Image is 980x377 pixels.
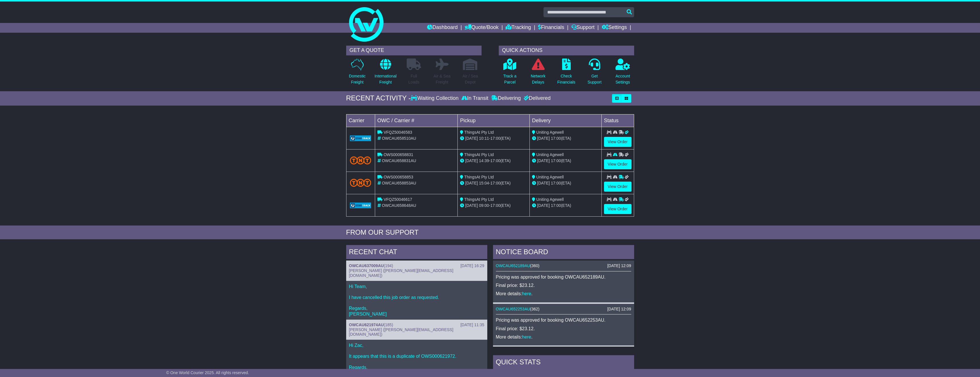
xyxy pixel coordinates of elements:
a: here [522,335,531,339]
p: Get Support [587,73,601,85]
div: Delivered [522,95,551,102]
p: Domestic Freight [349,73,365,85]
div: [DATE] 11:35 [460,322,484,327]
a: Support [571,23,595,33]
span: [DATE] [537,158,550,163]
span: 14:39 [479,158,489,163]
img: GetCarrierServiceLogo [350,203,371,208]
span: 194 [385,263,392,268]
p: Check Financials [557,73,575,85]
div: [DATE] 12:09 [607,263,631,268]
span: 17:00 [490,158,500,163]
a: here [522,291,531,296]
span: ThingsAt Pty Ltd [464,175,494,179]
div: [DATE] 12:09 [607,307,631,312]
span: 360 [531,263,538,268]
a: Financials [538,23,564,33]
div: QUICK ACTIONS [499,46,634,55]
div: FROM OUR SUPPORT [346,228,634,237]
div: In Transit [460,95,490,102]
span: ThingsAt Pty Ltd [464,130,494,135]
span: VFQZ50046583 [383,130,412,135]
img: TNT_Domestic.png [350,179,371,186]
span: OWCAU658831AU [382,158,416,163]
span: [PERSON_NAME] ([PERSON_NAME][EMAIL_ADDRESS][DOMAIN_NAME]) [349,268,453,278]
a: View Order [604,182,632,192]
div: - (ETA) [460,135,527,141]
div: ( ) [496,263,631,268]
span: Uniting Agewell [536,152,564,157]
div: Delivering [490,95,522,102]
img: GetCarrierServiceLogo [350,135,371,141]
p: Network Delays [531,73,545,85]
span: [DATE] [537,136,550,141]
a: View Order [604,137,632,147]
span: Uniting Agewell [536,175,564,179]
span: [PERSON_NAME] ([PERSON_NAME][EMAIL_ADDRESS][DOMAIN_NAME]) [349,327,453,337]
a: Tracking [506,23,531,33]
span: VFQZ50046617 [383,197,412,202]
div: NOTICE BOARD [493,245,634,261]
span: ThingsAt Pty Ltd [464,197,494,202]
div: ( ) [496,307,631,312]
div: - (ETA) [460,203,527,209]
img: TNT_Domestic.png [350,156,371,164]
td: Status [601,114,634,127]
div: Waiting Collection [411,95,460,102]
span: 17:00 [551,158,561,163]
div: (ETA) [532,135,599,141]
span: ThingsAt Pty Ltd [464,152,494,157]
span: 17:00 [490,181,500,185]
a: OWCAU652189AU [496,263,530,268]
a: View Order [604,159,632,169]
span: 10:11 [479,136,489,141]
p: Final price: $23.12. [496,326,631,331]
span: [DATE] [465,181,478,185]
span: OWCAU658853AU [382,181,416,185]
span: OWCAU658510AU [382,136,416,141]
a: View Order [604,204,632,214]
a: InternationalFreight [374,58,397,88]
a: DomesticFreight [348,58,366,88]
p: Pricing was approved for booking OWCAU652253AU. [496,317,631,323]
span: 17:00 [490,203,500,208]
p: More details: . [496,334,631,340]
a: GetSupport [587,58,602,88]
span: [DATE] [537,181,550,185]
div: Quick Stats [493,355,634,371]
a: Quote/Book [465,23,498,33]
span: 185 [385,322,392,327]
div: (ETA) [532,203,599,209]
a: AccountSettings [615,58,630,88]
a: CheckFinancials [557,58,576,88]
span: 362 [531,307,538,311]
a: OWCAU652253AU [496,307,530,311]
p: Account Settings [615,73,630,85]
div: ( ) [349,322,484,327]
span: 09:00 [479,203,489,208]
td: OWC / Carrier # [375,114,458,127]
td: Pickup [458,114,530,127]
div: (ETA) [532,180,599,186]
p: Air & Sea Freight [434,73,451,85]
span: [DATE] [465,203,478,208]
p: Air / Sea Depot [463,73,478,85]
a: OWCAU637009AU [349,263,384,268]
p: Final price: $23.12. [496,283,631,288]
div: - (ETA) [460,158,527,164]
span: OWS000658831 [383,152,413,157]
span: 17:00 [551,203,561,208]
span: Uniting Agewell [536,130,564,135]
p: Full Loads [407,73,421,85]
span: 17:00 [551,136,561,141]
a: OWCAU621974AU [349,322,384,327]
span: [DATE] [537,203,550,208]
div: RECENT ACTIVITY - [346,94,411,102]
p: Pricing was approved for booking OWCAU652189AU. [496,274,631,280]
p: Track a Parcel [503,73,517,85]
p: International Freight [375,73,397,85]
span: OWCAU658648AU [382,203,416,208]
a: Track aParcel [503,58,517,88]
div: - (ETA) [460,180,527,186]
div: GET A QUOTE [346,46,482,55]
